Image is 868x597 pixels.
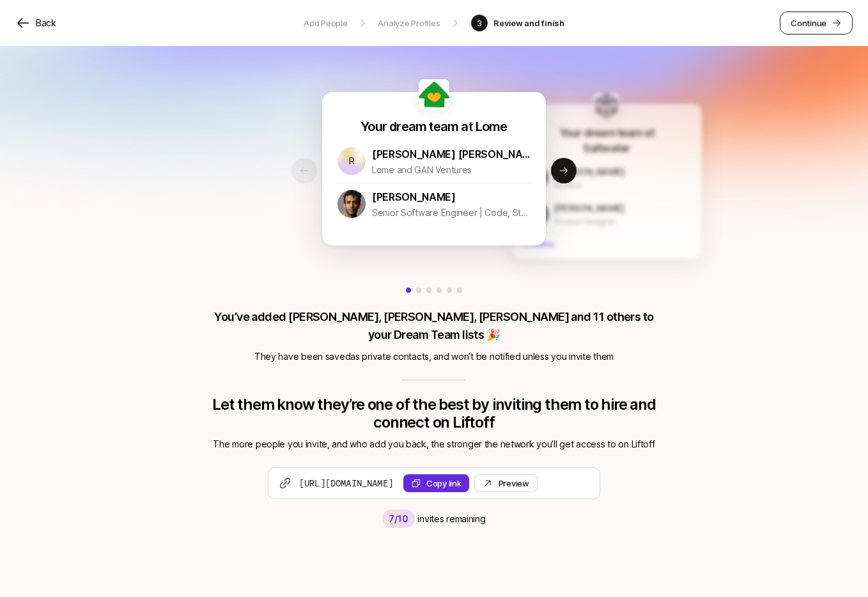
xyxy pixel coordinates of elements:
[493,17,564,29] p: Review and finish
[554,179,690,192] p: Investor
[780,12,853,35] a: Continue
[594,93,620,119] img: 44800505_afc5_447b_9bfb_f6b4f0270e28.jpg
[584,141,630,156] p: Saltwater
[523,233,690,252] p: + 1 more
[299,477,393,490] span: [URL][DOMAIN_NAME]
[554,165,625,179] p: [PERSON_NAME]
[360,118,472,136] p: Your dream team at
[559,125,654,141] p: Your dream team at
[372,189,456,205] p: [PERSON_NAME]
[476,118,508,136] p: Lome
[372,205,532,221] p: Senior Software Engineer | Code, Stars, and Everything in Between
[499,477,529,490] div: Preview
[378,17,440,29] p: Analyze Profiles
[372,162,532,178] p: Lome and GAN Ventures
[474,474,538,492] a: Preview
[208,437,660,452] p: The more people you invite, and who add you back, the stronger the network you’ll get access to o...
[554,201,625,215] p: [PERSON_NAME]
[791,17,826,29] p: Continue
[208,308,660,344] p: You’ve added [PERSON_NAME], [PERSON_NAME], [PERSON_NAME] and 11 others to your Dream Team lists 🎉
[372,146,532,162] p: [PERSON_NAME] [PERSON_NAME]
[349,153,355,169] p: R
[304,17,347,29] p: Add People
[477,17,482,29] p: 3
[417,511,485,527] p: invites remaining
[382,509,415,528] div: 7 /10
[419,79,449,110] img: c6b9a7cc_3b97_474a_a2d9_0751fe56951b.jpg
[403,474,469,492] button: Copy link
[525,202,548,226] img: 1643248196971
[208,349,660,364] p: They have been saved as private contacts , and won’t be notified unless you invite them
[208,396,660,431] p: Let them know they’re one of the best by inviting them to hire and connect on Liftoff
[554,215,690,228] p: Product Designer
[36,15,56,31] p: Back
[337,190,366,218] img: 1682446980885
[525,166,548,189] img: 1654020980849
